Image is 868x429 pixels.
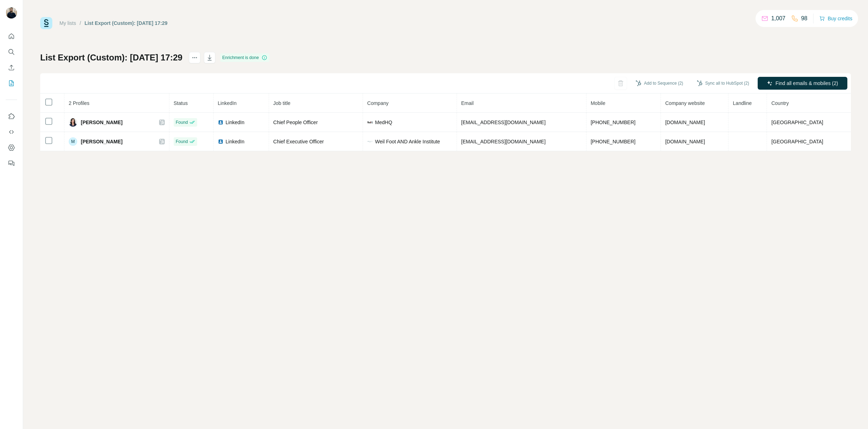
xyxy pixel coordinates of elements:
span: [PERSON_NAME] [81,138,122,145]
img: Surfe Logo [40,17,52,29]
span: Found [176,119,188,126]
button: Search [6,46,17,58]
button: Dashboard [6,141,17,154]
li: / [80,20,81,27]
img: LinkedIn logo [218,120,223,125]
button: Add to Sequence (2) [631,78,688,89]
span: [EMAIL_ADDRESS][DOMAIN_NAME] [461,139,546,144]
span: Status [174,100,188,106]
span: Country [771,100,789,106]
span: LinkedIn [218,100,237,106]
button: Use Surfe on LinkedIn [6,110,17,123]
span: Company [367,100,389,106]
span: [DOMAIN_NAME] [665,120,705,125]
span: [GEOGRAPHIC_DATA] [771,139,823,144]
span: Chief Executive Officer [273,139,324,144]
span: LinkedIn [226,119,244,126]
span: Find all emails & mobiles (2) [775,80,838,87]
img: Avatar [69,118,77,127]
span: [PHONE_NUMBER] [591,120,636,125]
span: [PERSON_NAME] [81,119,122,126]
a: My lists [59,20,76,26]
span: Mobile [591,100,605,106]
div: M [69,137,77,146]
button: Use Surfe API [6,126,17,138]
span: [EMAIL_ADDRESS][DOMAIN_NAME] [461,120,546,125]
span: [DOMAIN_NAME] [665,139,705,144]
button: Feedback [6,157,17,170]
button: Enrich CSV [6,61,17,74]
button: Find all emails & mobiles (2) [758,77,847,90]
button: Quick start [6,30,17,43]
span: Chief People Officer [273,120,318,125]
span: LinkedIn [226,138,244,145]
img: Avatar [6,7,17,18]
span: Found [176,138,188,145]
span: Email [461,100,474,106]
span: 2 Profiles [69,100,89,106]
span: [PHONE_NUMBER] [591,139,636,144]
span: Landline [733,100,752,106]
span: Weil Foot AND Ankle Institute [375,138,440,145]
p: 1,007 [771,14,785,23]
span: Company website [665,100,705,106]
div: Enrichment is done [220,53,270,62]
span: MedHQ [375,119,392,126]
button: Buy credits [819,14,852,23]
button: actions [189,52,200,63]
h1: List Export (Custom): [DATE] 17:29 [40,52,183,63]
p: 98 [801,14,807,23]
img: company-logo [367,120,373,125]
button: My lists [6,77,17,90]
span: [GEOGRAPHIC_DATA] [771,120,823,125]
img: LinkedIn logo [218,139,223,144]
span: Job title [273,100,290,106]
img: company-logo [367,139,373,144]
button: Sync all to HubSpot (2) [692,78,754,89]
div: List Export (Custom): [DATE] 17:29 [85,20,168,27]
